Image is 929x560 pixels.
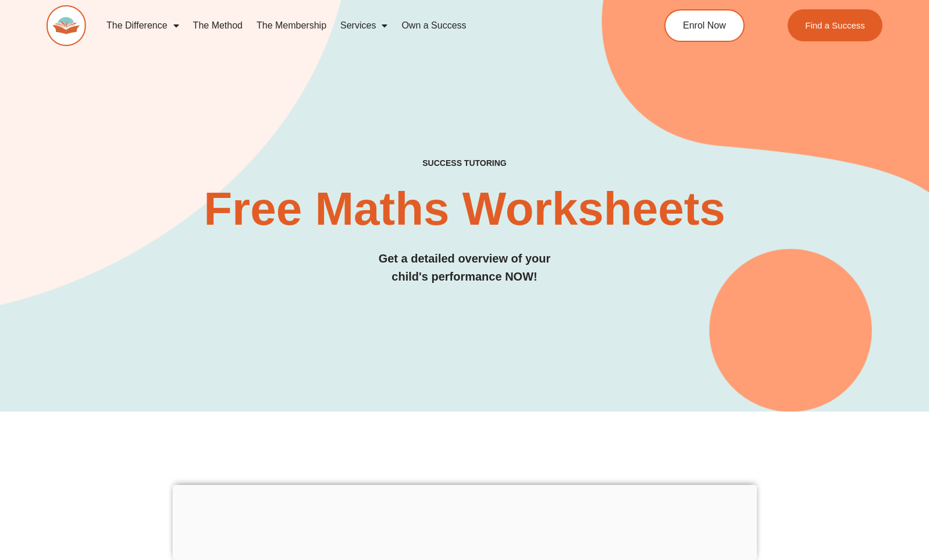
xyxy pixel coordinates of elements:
[99,12,617,39] nav: Menu
[333,12,394,39] a: Services
[683,21,726,30] span: Enrol Now
[664,9,745,42] a: Enrol Now
[172,485,757,557] iframe: Advertisement
[47,158,882,168] h4: SUCCESS TUTORING​
[250,12,333,39] a: The Membership
[47,186,882,232] h2: Free Maths Worksheets​
[788,9,883,41] a: Find a Success
[186,12,250,39] a: The Method
[99,12,186,39] a: The Difference
[394,12,473,39] a: Own a Success
[47,250,882,286] h3: Get a detailed overview of your child's performance NOW!
[806,21,866,30] span: Find a Success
